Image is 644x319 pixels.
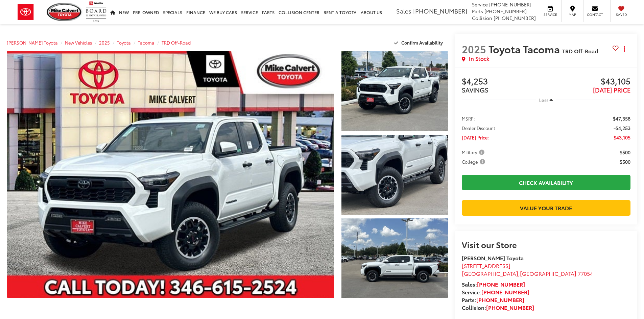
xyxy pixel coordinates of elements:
span: [PHONE_NUMBER] [484,8,527,15]
a: [PHONE_NUMBER] [486,303,534,311]
span: [PHONE_NUMBER] [413,6,467,15]
a: [PHONE_NUMBER] [477,280,525,288]
span: SAVINGS [462,85,488,94]
img: Mike Calvert Toyota [47,3,82,21]
button: Military [462,149,487,156]
span: Collision [472,15,492,21]
span: [STREET_ADDRESS] [462,262,510,269]
a: [PHONE_NUMBER] [476,296,524,303]
strong: Parts: [462,296,524,303]
span: $47,358 [613,115,630,122]
span: Confirm Availability [401,39,443,46]
a: Toyota [117,39,131,46]
img: 2025 Toyota Tacoma TRD Off-Road [340,217,449,299]
span: $500 [620,149,630,156]
span: Less [539,97,548,103]
strong: Sales: [462,280,525,288]
span: Dealer Discount [462,125,495,131]
span: [GEOGRAPHIC_DATA] [520,269,576,277]
span: $43,105 [546,77,630,87]
a: Check Availability [462,175,630,190]
img: 2025 Toyota Tacoma TRD Off-Road [3,50,337,299]
span: Military [462,149,486,156]
button: Confirm Availability [390,37,448,49]
strong: Service: [462,288,529,296]
span: Service [472,1,488,8]
a: TRD Off-Road [162,39,191,46]
span: TRD Off-Road [562,47,598,55]
span: [PHONE_NUMBER] [489,1,531,8]
button: Actions [619,43,630,55]
span: Contact [587,12,603,17]
a: Expand Photo 1 [341,51,448,131]
span: Map [565,12,580,17]
strong: Collision: [462,303,534,311]
span: dropdown dots [624,46,625,52]
img: 2025 Toyota Tacoma TRD Off-Road [340,50,449,132]
span: 2025 [462,42,486,56]
span: MSRP: [462,115,475,122]
a: New Vehicles [65,39,92,46]
span: Toyota Tacoma [488,42,562,56]
a: Expand Photo 0 [7,51,334,298]
span: [DATE] Price: [462,134,489,141]
span: -$4,253 [614,125,630,131]
a: Value Your Trade [462,200,630,215]
span: 77054 [578,269,593,277]
span: In Stock [469,55,489,62]
img: 2025 Toyota Tacoma TRD Off-Road [340,134,449,215]
button: College [462,158,487,165]
a: [STREET_ADDRESS] [GEOGRAPHIC_DATA],[GEOGRAPHIC_DATA] 77054 [462,262,593,277]
button: Less [536,94,556,106]
span: [DATE] PRICE [593,85,630,94]
span: Sales [396,6,411,15]
span: $43,105 [614,134,630,141]
span: $500 [620,158,630,165]
span: Saved [614,12,629,17]
strong: [PERSON_NAME] Toyota [462,254,524,262]
a: Expand Photo 2 [341,135,448,215]
h2: Visit our Store [462,240,630,249]
a: 2025 [99,39,110,46]
span: [GEOGRAPHIC_DATA] [462,269,518,277]
span: Service [543,12,558,17]
a: Expand Photo 3 [341,218,448,298]
span: College [462,158,486,165]
span: $4,253 [462,77,546,87]
span: [PHONE_NUMBER] [494,15,536,21]
span: Parts [472,8,483,15]
a: [PERSON_NAME] Toyota [7,39,58,46]
a: [PHONE_NUMBER] [481,288,529,296]
span: , [462,269,593,277]
a: Tacoma [138,39,154,46]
